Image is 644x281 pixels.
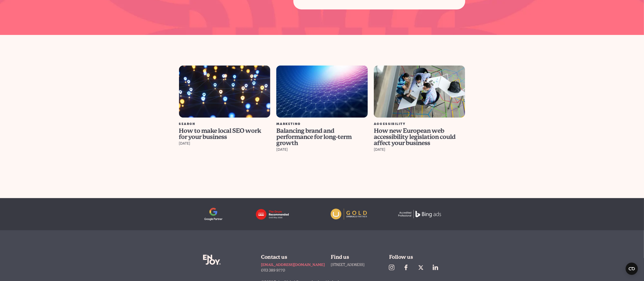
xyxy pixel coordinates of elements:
[276,123,368,126] div: Marketing
[371,66,468,152] a: How new European web accessibility legislation could affect your business Accessibility How new E...
[386,262,401,273] a: Follow us on Instagram
[179,141,270,146] div: [DATE]
[179,127,261,140] span: How to make local SEO work for your business
[255,208,299,221] img: logo
[331,255,383,260] div: Find us
[273,66,371,152] a: Balancing brand and performance for long-term growth Marketing Balancing brand and performance fo...
[430,262,445,273] a: https://uk.linkedin.com/company/enjoy-digital
[174,63,275,120] img: How to make local SEO work for your business
[276,147,368,152] div: [DATE]
[374,147,465,152] div: [DATE]
[261,263,325,267] span: [EMAIL_ADDRESS][DOMAIN_NAME]
[415,262,430,273] a: Follow us on Twitter
[261,262,325,267] a: [EMAIL_ADDRESS][DOMAIN_NAME]
[261,268,285,272] span: 0113 389 9770
[261,267,325,273] a: 0113 389 9770
[276,66,368,118] img: Balancing brand and performance for long-term growth
[276,127,352,147] span: Balancing brand and performance for long-term growth
[176,66,273,152] a: How to make local SEO work for your business Search How to make local SEO work for your business ...
[374,123,465,126] div: Accessibility
[389,255,441,260] div: Follow us
[179,123,270,126] div: Search
[331,263,364,267] a: [STREET_ADDRESS]
[374,66,465,118] img: How new European web accessibility legislation could affect your business
[261,255,325,260] div: Contact us
[400,262,415,273] a: Follow us on Facebook
[626,263,638,275] button: Open CMP widget
[374,127,456,147] span: How new European web accessibility legislation could affect your business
